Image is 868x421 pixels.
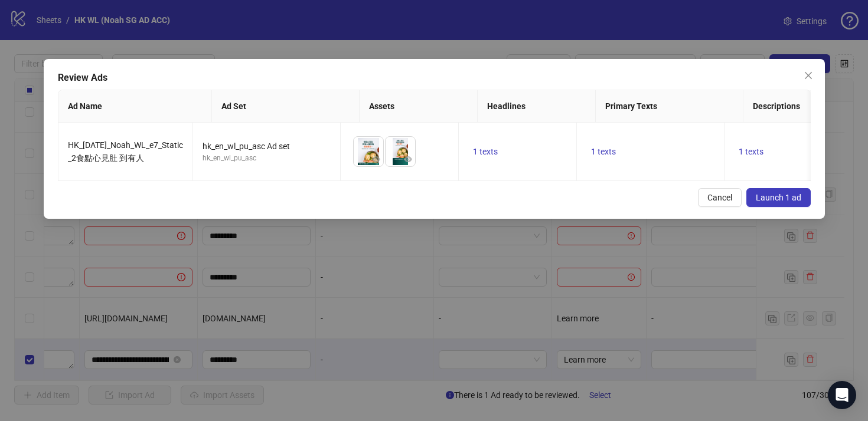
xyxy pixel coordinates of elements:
[468,144,502,159] button: 1 texts
[746,188,811,207] button: Launch 1 ad
[799,66,818,85] button: Close
[58,71,811,85] div: Review Ads
[828,381,856,409] div: Open Intercom Messenger
[58,90,212,123] th: Ad Name
[707,193,732,202] span: Cancel
[203,140,331,153] div: hk_en_wl_pu_asc Ad set
[739,147,763,156] span: 1 texts
[698,188,742,207] button: Cancel
[586,144,621,159] button: 1 texts
[401,152,415,166] button: Preview
[372,155,380,163] span: eye
[68,140,183,163] span: HK_[DATE]_Noah_WL_e7_Static _2食點心見肚 到有人
[369,152,383,166] button: Preview
[404,155,412,163] span: eye
[211,90,359,123] th: Ad Set
[386,137,415,166] img: Asset 2
[203,153,331,164] div: hk_en_wl_pu_asc
[804,71,813,80] span: close
[595,90,743,123] th: Primary Texts
[354,137,383,166] img: Asset 1
[359,90,477,123] th: Assets
[473,147,498,156] span: 1 texts
[756,193,801,202] span: Launch 1 ad
[477,90,595,123] th: Headlines
[734,144,768,159] button: 1 texts
[591,147,616,156] span: 1 texts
